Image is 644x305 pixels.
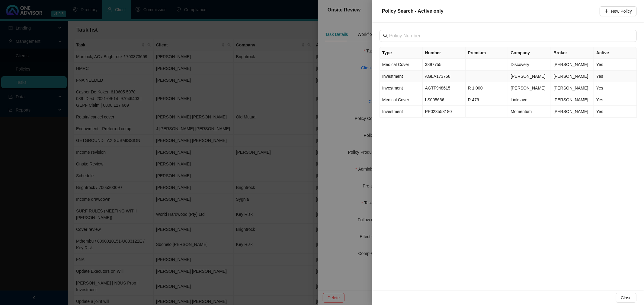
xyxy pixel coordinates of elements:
[553,62,588,67] span: [PERSON_NAME]
[382,74,403,79] span: Investment
[600,6,637,16] button: New Policy
[611,8,632,14] span: New Policy
[382,86,403,90] span: Investment
[553,109,588,114] span: [PERSON_NAME]
[423,71,466,82] td: AGLA173768
[389,32,628,39] input: Policy Number
[423,94,466,106] td: LS005666
[594,94,637,106] td: Yes
[382,97,409,102] span: Medical Cover
[466,82,508,94] td: R 1,000
[511,97,527,102] span: Linksave
[383,33,388,38] span: search
[511,109,532,114] span: Momentum
[553,74,588,79] span: [PERSON_NAME]
[382,109,403,114] span: Investment
[423,47,466,59] th: Number
[382,62,409,67] span: Medical Cover
[423,59,466,71] td: 3897755
[594,47,637,59] th: Active
[466,94,508,106] td: R 479
[380,47,423,59] th: Type
[594,106,637,118] td: Yes
[551,47,594,59] th: Broker
[594,59,637,71] td: Yes
[553,86,588,90] span: [PERSON_NAME]
[511,62,529,67] span: Discovery
[604,9,609,13] span: plus
[621,294,632,301] span: Close
[382,8,444,14] span: Policy Search - Active only
[553,97,588,102] span: [PERSON_NAME]
[466,47,508,59] th: Premium
[423,82,466,94] td: AGTF948615
[511,74,545,79] span: [PERSON_NAME]
[423,106,466,118] td: PP023553180
[511,86,545,90] span: [PERSON_NAME]
[594,82,637,94] td: Yes
[508,47,551,59] th: Company
[616,293,636,303] button: Close
[594,71,637,82] td: Yes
